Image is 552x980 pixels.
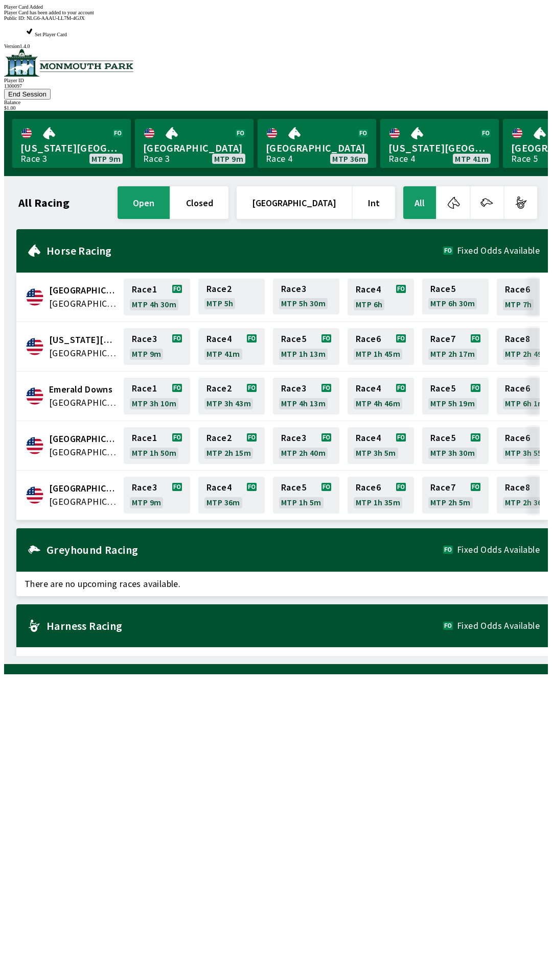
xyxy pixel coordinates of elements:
[132,335,157,343] span: Race 3
[273,328,339,365] a: Race5MTP 1h 13m
[281,350,326,358] span: MTP 1h 13m
[4,105,548,111] div: $ 1.00
[430,434,455,442] span: Race 5
[35,32,67,37] span: Set Player Card
[505,449,549,457] span: MTP 3h 55m
[132,350,161,358] span: MTP 9m
[206,384,232,393] span: Race 2
[4,89,51,100] button: End Session
[281,399,326,407] span: MTP 4h 13m
[356,434,381,442] span: Race 4
[143,155,170,163] div: Race 3
[132,498,161,506] span: MTP 9m
[4,49,133,77] img: venue logo
[49,446,118,459] span: United States
[49,495,118,508] span: United States
[457,546,540,554] span: Fixed Odds Available
[356,285,381,293] span: Race 4
[143,141,245,155] span: [GEOGRAPHIC_DATA]
[356,449,396,457] span: MTP 3h 5m
[4,15,548,21] div: Public ID:
[430,483,455,492] span: Race 7
[422,279,489,315] a: Race5MTP 6h 30m
[132,434,157,442] span: Race 1
[505,434,530,442] span: Race 6
[281,498,321,506] span: MTP 1h 5m
[353,186,395,219] button: Int
[206,335,232,343] span: Race 4
[273,279,339,315] a: Race3MTP 5h 30m
[237,186,352,219] button: [GEOGRAPHIC_DATA]
[91,155,121,163] span: MTP 9m
[206,434,232,442] span: Race 2
[16,647,548,672] span: There are no upcoming races available.
[281,449,326,457] span: MTP 2h 40m
[505,350,549,358] span: MTP 2h 49m
[388,155,415,163] div: Race 4
[430,299,475,307] span: MTP 6h 30m
[356,300,382,308] span: MTP 6h
[430,335,455,343] span: Race 7
[47,546,443,554] h2: Greyhound Racing
[20,141,123,155] span: [US_STATE][GEOGRAPHIC_DATA]
[4,83,548,89] div: 1300097
[455,155,489,163] span: MTP 41m
[505,384,530,393] span: Race 6
[505,483,530,492] span: Race 8
[214,155,243,163] span: MTP 9m
[198,328,265,365] a: Race4MTP 41m
[206,299,233,307] span: MTP 5h
[124,427,190,464] a: Race1MTP 1h 50m
[118,186,170,219] button: open
[49,482,118,495] span: Monmouth Park
[356,483,381,492] span: Race 6
[348,378,414,414] a: Race4MTP 4h 46m
[511,155,538,163] div: Race 5
[430,399,475,407] span: MTP 5h 19m
[4,10,94,15] span: Player Card has been added to your account
[430,350,475,358] span: MTP 2h 17m
[198,427,265,464] a: Race2MTP 2h 15m
[505,300,532,308] span: MTP 7h
[266,141,368,155] span: [GEOGRAPHIC_DATA]
[132,300,176,308] span: MTP 4h 30m
[124,328,190,365] a: Race3MTP 9m
[47,622,443,630] h2: Harness Racing
[332,155,366,163] span: MTP 36m
[27,15,85,21] span: NLG6-AAAU-LL7M-4GJX
[430,285,455,293] span: Race 5
[4,4,548,10] div: Player Card Added
[206,399,251,407] span: MTP 3h 43m
[430,384,455,393] span: Race 5
[505,399,545,407] span: MTP 6h 1m
[124,378,190,414] a: Race1MTP 3h 10m
[132,449,176,457] span: MTP 1h 50m
[348,279,414,315] a: Race4MTP 6h
[18,199,70,207] h1: All Racing
[4,100,548,105] div: Balance
[47,247,443,255] h2: Horse Racing
[198,279,265,315] a: Race2MTP 5h
[273,378,339,414] a: Race3MTP 4h 13m
[132,285,157,293] span: Race 1
[348,477,414,513] a: Race6MTP 1h 35m
[281,299,326,307] span: MTP 5h 30m
[422,427,489,464] a: Race5MTP 3h 30m
[132,384,157,393] span: Race 1
[281,483,306,492] span: Race 5
[206,483,232,492] span: Race 4
[356,335,381,343] span: Race 6
[49,297,118,310] span: United States
[505,335,530,343] span: Race 8
[273,427,339,464] a: Race3MTP 2h 40m
[281,434,306,442] span: Race 3
[12,119,131,168] a: [US_STATE][GEOGRAPHIC_DATA]Race 3MTP 9m
[505,498,549,506] span: MTP 2h 36m
[457,622,540,630] span: Fixed Odds Available
[49,383,118,396] span: Emerald Downs
[505,285,530,293] span: Race 6
[49,396,118,409] span: United States
[457,247,540,255] span: Fixed Odds Available
[49,284,118,297] span: Canterbury Park
[16,572,548,596] span: There are no upcoming races available.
